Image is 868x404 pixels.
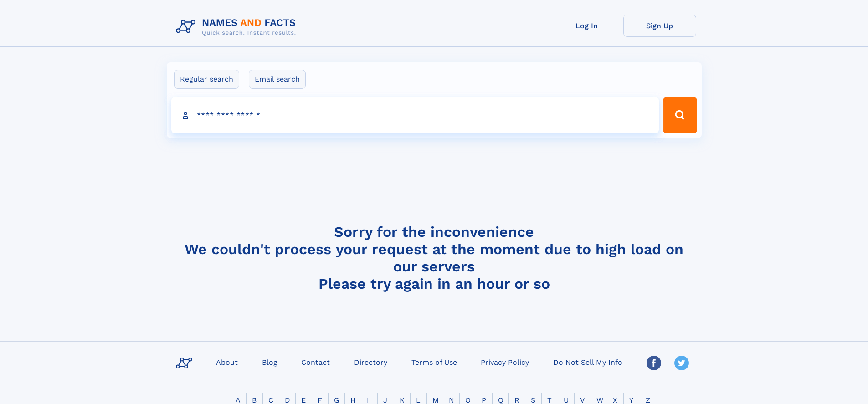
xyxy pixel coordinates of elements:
a: Do Not Sell My Info [550,355,626,368]
button: Search Button [663,97,697,133]
label: Regular search [174,70,239,89]
img: Twitter [674,356,689,370]
label: Email search [249,70,306,89]
img: Logo Names and Facts [172,15,303,39]
a: Sign Up [623,15,696,37]
a: Contact [298,355,334,368]
a: Privacy Policy [477,355,533,368]
a: Blog [258,355,281,368]
a: Terms of Use [408,355,461,368]
input: search input [171,97,659,133]
img: Facebook [647,356,661,370]
a: Log In [550,15,623,37]
h4: Sorry for the inconvenience We couldn't process your request at the moment due to high load on ou... [172,223,696,292]
a: About [212,355,241,368]
a: Directory [350,355,391,368]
